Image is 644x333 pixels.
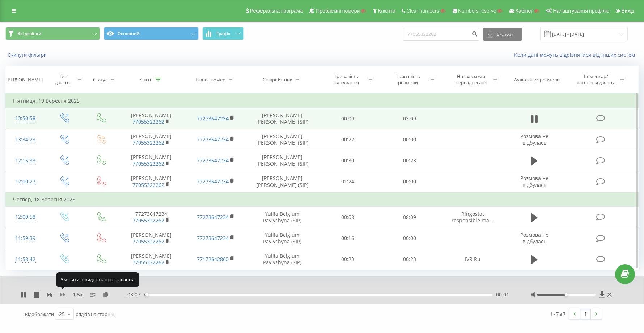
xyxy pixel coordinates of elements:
div: Назва схеми переадресації [452,73,490,86]
td: 00:00 [379,129,441,150]
button: Експорт [483,28,522,41]
span: Відображати [25,311,54,317]
td: 00:00 [379,171,441,192]
td: 00:23 [317,249,379,270]
a: 77055322262 [132,182,164,188]
div: Тривалість розмови [389,73,427,86]
a: 77055322262 [132,118,164,125]
td: 00:00 [379,228,441,249]
a: Коли дані можуть відрізнятися вiд інших систем [514,51,639,58]
td: 00:09 [317,108,379,129]
a: 77055322262 [132,238,164,245]
div: Змінити швидкість програвання [56,272,139,287]
div: Аудіозапис розмови [514,77,560,83]
td: 00:30 [317,150,379,171]
a: 77273647234 [197,178,229,185]
span: Реферальна програма [250,8,303,14]
td: Yuliia Belgium Pavlyshyna (SIP) [248,207,317,228]
td: [PERSON_NAME] [119,228,184,249]
span: Розмова не відбулась [520,175,548,188]
td: 00:22 [317,129,379,150]
span: Кабінет [516,8,533,14]
div: Тип дзвінка [52,73,75,86]
span: - 03:07 [126,291,144,298]
td: [PERSON_NAME] [119,171,184,192]
input: Пошук за номером [403,28,479,41]
div: Клієнт [139,77,153,83]
div: Бізнес номер [196,77,225,83]
a: 77055322262 [132,160,164,167]
td: [PERSON_NAME] [PERSON_NAME] (SIP) [248,129,317,150]
td: П’ятниця, 19 Вересня 2025 [6,94,639,108]
div: Тривалість очікування [327,73,365,86]
td: 01:24 [317,171,379,192]
a: 1 [580,309,591,319]
span: Розмова не відбулась [520,133,548,146]
button: Основний [104,27,199,40]
td: 77273647234 [119,207,184,228]
a: 77055322262 [132,217,164,224]
button: Скинути фільтри [5,52,50,58]
div: 12:00:27 [13,175,38,189]
td: 00:08 [317,207,379,228]
td: Yuliia Belgium Pavlyshyna (SIP) [248,228,317,249]
td: 08:09 [379,207,441,228]
span: Clear numbers [407,8,439,14]
span: Всі дзвінки [17,31,41,37]
span: Проблемні номери [316,8,360,14]
span: Вихід [622,8,634,14]
div: 1 - 7 з 7 [550,310,565,317]
span: Налаштування профілю [553,8,609,14]
a: 77273647234 [197,214,229,221]
span: Розмова не відбулась [520,231,548,245]
a: 77172642860 [197,256,229,262]
div: Accessibility label [145,293,148,296]
div: Статус [93,77,107,83]
td: [PERSON_NAME] [119,249,184,270]
a: 77273647234 [197,115,229,122]
a: 77273647234 [197,136,229,143]
td: [PERSON_NAME] [PERSON_NAME] (SIP) [248,171,317,192]
span: Numbers reserve [458,8,496,14]
td: 00:23 [379,150,441,171]
td: Yuliia Belgium Pavlyshyna (SIP) [248,249,317,270]
td: [PERSON_NAME] [PERSON_NAME] (SIP) [248,150,317,171]
span: Ringostat responsible ma... [452,210,493,224]
span: рядків на сторінці [76,311,115,317]
div: 25 [59,311,65,318]
div: Коментар/категорія дзвінка [575,73,617,86]
div: 13:34:23 [13,133,38,147]
td: Четвер, 18 Вересня 2025 [6,192,639,207]
td: 00:16 [317,228,379,249]
span: 00:01 [496,291,509,298]
td: 00:23 [379,249,441,270]
a: 77055322262 [132,259,164,266]
td: [PERSON_NAME] [PERSON_NAME] (SIP) [248,108,317,129]
div: 12:00:58 [13,210,38,224]
span: 1.5 x [73,291,82,298]
div: 11:59:39 [13,231,38,246]
div: [PERSON_NAME] [6,77,43,83]
td: [PERSON_NAME] [119,108,184,129]
a: 77273647234 [197,157,229,164]
button: Всі дзвінки [5,27,100,40]
span: Клієнти [378,8,395,14]
div: Accessibility label [565,293,568,296]
div: 12:15:33 [13,154,38,168]
td: [PERSON_NAME] [119,129,184,150]
a: 77055322262 [132,139,164,146]
a: 77273647234 [197,235,229,242]
div: 13:50:58 [13,111,38,125]
td: [PERSON_NAME] [119,150,184,171]
button: Графік [202,27,244,40]
div: 11:58:42 [13,252,38,266]
td: IVR Ru [441,249,505,270]
td: 03:09 [379,108,441,129]
span: Графік [216,31,230,36]
div: Співробітник [263,77,292,83]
